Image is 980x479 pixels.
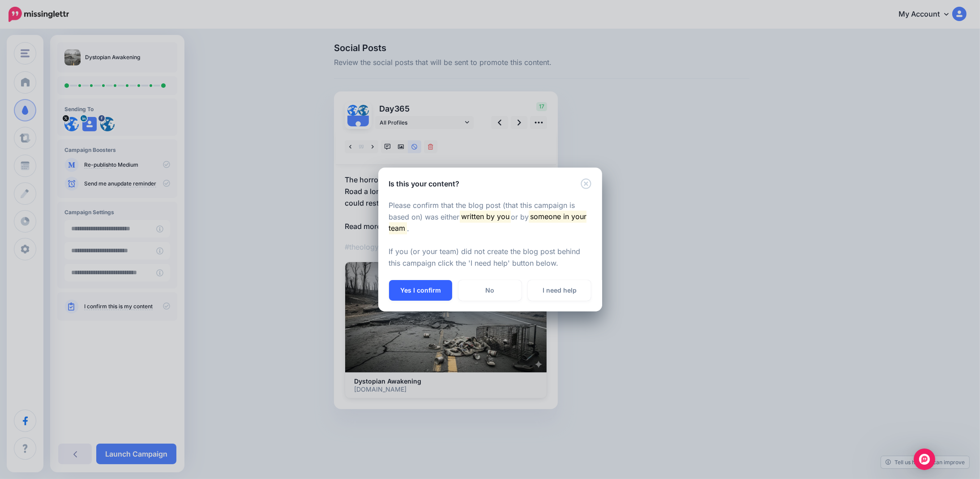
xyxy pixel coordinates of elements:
a: No [458,280,522,301]
p: Please confirm that the blog post (that this campaign is based on) was either or by . If you (or ... [389,200,591,270]
a: I need help [528,280,591,301]
h5: Is this your content? [389,178,460,189]
button: Yes I confirm [389,280,452,301]
mark: someone in your team [389,211,587,234]
div: Open Intercom Messenger [914,449,935,470]
mark: written by you [460,211,511,222]
button: Close [581,178,591,190]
